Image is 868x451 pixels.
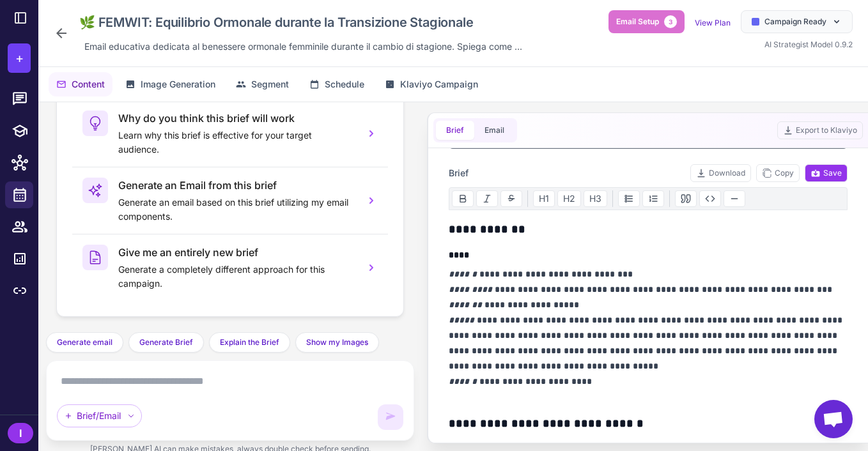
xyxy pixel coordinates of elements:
[79,37,527,56] div: Click to edit description
[616,16,659,27] span: Email Setup
[756,164,800,182] button: Copy
[141,77,215,91] span: Image Generation
[810,167,842,179] span: Save
[777,121,863,139] button: Export to Klaviyo
[449,166,469,180] span: Brief
[8,423,33,443] div: I
[57,337,112,348] span: Generate email
[128,332,204,353] button: Generate Brief
[302,72,372,96] button: Schedule
[557,190,581,207] button: H2
[74,10,527,34] div: Click to edit campaign name
[584,190,607,207] button: H3
[814,400,853,438] a: Aprire la chat
[118,263,355,291] p: Generate a completely different approach for this campaign.
[228,72,297,96] button: Segment
[72,77,105,91] span: Content
[764,40,853,49] span: AI Strategist Model 0.9.2
[118,245,355,260] h3: Give me an entirely new brief
[306,337,368,348] span: Show my Images
[118,178,355,193] h3: Generate an Email from this brief
[533,190,555,207] button: H1
[209,332,290,353] button: Explain the Brief
[325,77,364,91] span: Schedule
[695,18,731,27] a: View Plan
[118,72,223,96] button: Image Generation
[764,16,826,27] span: Campaign Ready
[15,49,24,68] span: +
[295,332,379,353] button: Show my Images
[608,10,685,33] button: Email Setup3
[57,404,142,427] div: Brief/Email
[84,40,522,54] span: Email educativa dedicata al benessere ormonale femminile durante il cambio di stagione. Spiega co...
[118,111,355,126] h3: Why do you think this brief will work
[690,164,751,182] button: Download
[8,43,31,73] button: +
[220,337,279,348] span: Explain the Brief
[377,72,486,96] button: Klaviyo Campaign
[474,121,515,140] button: Email
[139,337,193,348] span: Generate Brief
[118,195,355,224] p: Generate an email based on this brief utilizing my email components.
[762,167,794,179] span: Copy
[400,77,478,91] span: Klaviyo Campaign
[805,164,848,182] button: Save
[49,72,112,96] button: Content
[436,121,474,140] button: Brief
[664,15,677,28] span: 3
[251,77,289,91] span: Segment
[118,128,355,157] p: Learn why this brief is effective for your target audience.
[46,332,123,353] button: Generate email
